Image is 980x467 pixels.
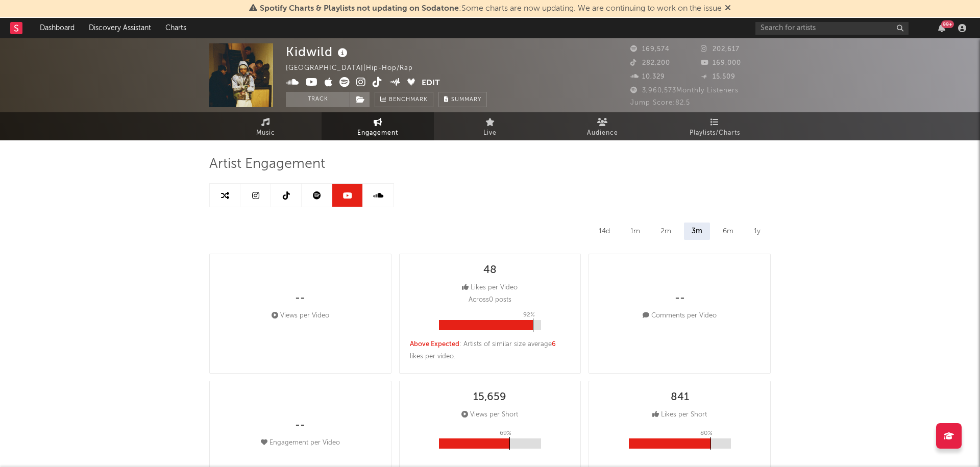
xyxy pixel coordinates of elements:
[700,427,713,439] p: 80 %
[209,112,322,140] a: Music
[295,292,305,305] div: --
[422,77,440,90] button: Edit
[630,60,670,66] span: 282,200
[261,437,340,449] div: Engagement per Video
[658,112,771,140] a: Playlists/Charts
[260,5,459,13] span: Spotify Charts & Playlists not updating on Sodatone
[941,20,954,28] div: 99 +
[256,127,275,139] span: Music
[652,409,707,421] div: Likes per Short
[630,100,690,106] span: Jump Score: 82.5
[623,223,648,240] div: 1m
[33,18,82,38] a: Dashboard
[546,112,658,140] a: Audience
[675,292,685,305] div: --
[653,223,679,240] div: 2m
[272,310,329,322] div: Views per Video
[643,310,717,322] div: Comments per Video
[483,264,497,277] div: 48
[286,62,425,75] div: [GEOGRAPHIC_DATA] | Hip-Hop/Rap
[725,5,731,13] span: Dismiss
[438,92,487,107] button: Summary
[630,73,665,80] span: 10,329
[746,223,768,240] div: 1y
[389,94,428,106] span: Benchmark
[286,43,350,60] div: Kidwild
[158,18,193,38] a: Charts
[286,92,350,107] button: Track
[523,309,535,321] p: 92 %
[410,338,571,363] div: : Artists of similar size average likes per video .
[591,223,618,240] div: 14d
[587,127,618,139] span: Audience
[701,46,740,53] span: 202,617
[322,112,434,140] a: Engagement
[500,427,511,439] p: 69 %
[295,420,305,432] div: --
[755,22,909,35] input: Search for artists
[552,341,556,348] span: 6
[451,97,481,103] span: Summary
[938,24,945,32] button: 99+
[630,87,739,94] span: 3,960,573 Monthly Listeners
[690,127,740,139] span: Playlists/Charts
[434,112,546,140] a: Live
[701,73,736,80] span: 15,509
[701,60,741,66] span: 169,000
[375,92,433,107] a: Benchmark
[82,18,158,38] a: Discovery Assistant
[684,223,710,240] div: 3m
[469,294,511,306] p: Across 0 posts
[462,282,518,294] div: Likes per Video
[209,158,325,170] span: Artist Engagement
[483,127,497,139] span: Live
[671,391,689,404] div: 841
[260,5,722,13] span: : Some charts are now updating. We are continuing to work on the issue
[473,391,506,404] div: 15,659
[630,46,670,53] span: 169,574
[410,341,459,348] span: Above Expected
[357,127,398,139] span: Engagement
[715,223,741,240] div: 6m
[461,409,518,421] div: Views per Short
